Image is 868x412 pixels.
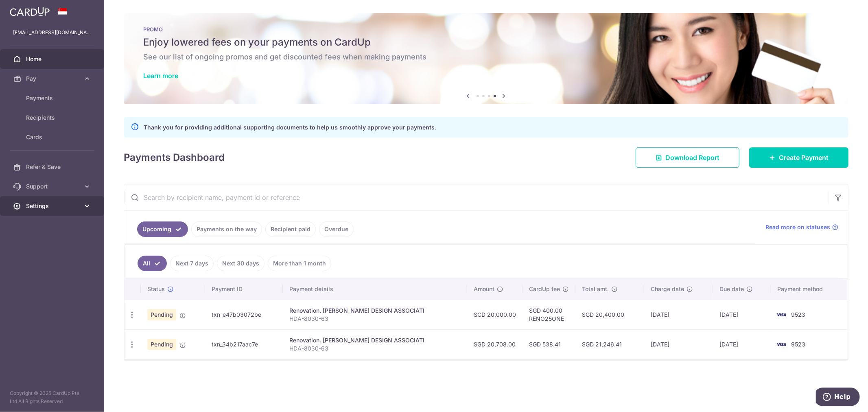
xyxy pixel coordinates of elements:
span: Charge date [651,285,684,293]
a: Next 7 days [170,256,214,271]
p: PROMO [143,26,829,33]
input: Search by recipient name, payment id or reference [124,184,829,210]
p: HDA-8030-63 [289,315,461,323]
td: SGD 400.00 RENO25ONE [523,300,575,329]
td: SGD 538.41 [523,329,575,359]
span: Cards [26,133,80,141]
a: Payments on the way [191,221,262,237]
td: SGD 20,000.00 [467,300,523,329]
a: Create Payment [749,147,848,168]
span: 9523 [791,341,805,348]
a: Next 30 days [217,256,265,271]
h4: Payments Dashboard [124,150,225,165]
span: CardUp fee [529,285,560,293]
span: Create Payment [779,153,829,162]
div: Renovation. [PERSON_NAME] DESIGN ASSOCIATI [289,307,461,315]
p: Thank you for providing additional supporting documents to help us smoothly approve your payments. [144,123,436,132]
td: [DATE] [713,329,771,359]
span: Download Report [665,153,719,162]
a: Overdue [319,221,354,237]
p: [EMAIL_ADDRESS][DOMAIN_NAME] [13,28,91,37]
td: [DATE] [713,300,771,329]
a: All [138,256,167,271]
td: [DATE] [644,329,713,359]
img: Latest Promos banner [124,13,848,104]
a: More than 1 month [268,256,331,271]
span: Settings [26,202,80,210]
span: Status [147,285,165,293]
th: Payment method [771,278,848,300]
th: Payment details [283,278,467,300]
img: Bank Card [773,340,789,349]
span: Pending [147,309,176,320]
span: Due date [719,285,744,293]
span: Recipients [26,114,80,122]
a: Read more on statuses [765,223,838,231]
div: Renovation. [PERSON_NAME] DESIGN ASSOCIATI [289,336,461,344]
span: Total amt. [582,285,609,293]
span: Read more on statuses [765,223,830,231]
iframe: Opens a widget where you can find more information [816,388,860,408]
span: Payments [26,94,80,102]
td: txn_e47b03072be [205,300,283,329]
td: SGD 21,246.41 [575,329,644,359]
th: Payment ID [205,278,283,300]
img: Bank Card [773,310,789,320]
span: Support [26,182,80,191]
a: Learn more [143,72,178,80]
span: Amount [474,285,494,293]
span: Pay [26,75,80,83]
h6: See our list of ongoing promos and get discounted fees when making payments [143,52,829,62]
td: txn_34b217aac7e [205,329,283,359]
p: HDA-8030-63 [289,344,461,353]
span: Refer & Save [26,163,80,171]
a: Upcoming [137,221,188,237]
a: Recipient paid [265,221,316,237]
span: 9523 [791,311,805,318]
a: Download Report [636,147,739,168]
td: SGD 20,400.00 [575,300,644,329]
td: SGD 20,708.00 [467,329,523,359]
span: Pending [147,339,176,350]
h5: Enjoy lowered fees on your payments on CardUp [143,36,829,49]
img: CardUp [10,7,50,16]
span: Home [26,55,80,63]
td: [DATE] [644,300,713,329]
